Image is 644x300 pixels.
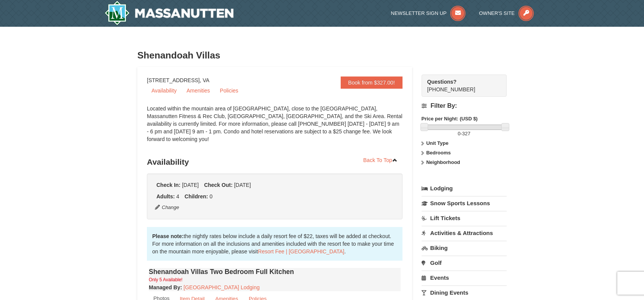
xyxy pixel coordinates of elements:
[215,85,243,96] a: Policies
[422,226,507,240] a: Activities & Attractions
[462,131,470,136] span: 327
[184,284,259,290] a: [GEOGRAPHIC_DATA] Lodging
[147,154,402,170] h3: Availability
[204,182,233,188] strong: Check Out:
[149,284,182,290] strong: :
[185,193,208,199] strong: Children:
[105,1,233,25] img: Massanutten Resort Logo
[149,277,182,282] small: Only 5 Available!
[422,256,507,270] a: Golf
[391,10,466,16] a: Newsletter Sign Up
[209,193,213,199] span: 0
[176,193,179,199] span: 4
[422,130,507,138] label: -
[426,159,460,165] strong: Neighborhood
[258,248,344,255] a: Resort Fee | [GEOGRAPHIC_DATA]
[105,1,233,25] a: Massanutten Resort
[458,131,460,136] span: 0
[422,116,478,122] strong: Price per Night: (USD $)
[156,193,175,199] strong: Adults:
[358,154,402,166] a: Back To Top
[147,85,181,96] a: Availability
[422,211,507,225] a: Lift Tickets
[341,76,402,89] a: Book from $327.00!
[182,182,199,188] span: [DATE]
[391,10,447,16] span: Newsletter Sign Up
[182,85,214,96] a: Amenities
[155,203,180,212] button: Change
[426,140,448,146] strong: Unit Type
[147,105,402,151] div: Located within the mountain area of [GEOGRAPHIC_DATA], close to the [GEOGRAPHIC_DATA], Massanutte...
[422,285,507,300] a: Dining Events
[422,102,507,109] h4: Filter By:
[479,10,515,16] span: Owner's Site
[422,182,507,195] a: Lodging
[427,78,493,92] span: [PHONE_NUMBER]
[426,150,451,156] strong: Bedrooms
[149,284,180,290] span: Managed By
[234,182,251,188] span: [DATE]
[156,182,180,188] strong: Check In:
[479,10,534,16] a: Owner's Site
[422,196,507,210] a: Snow Sports Lessons
[149,268,401,276] h4: Shenandoah Villas Two Bedroom Full Kitchen
[427,79,457,85] strong: Questions?
[147,227,402,261] div: the nightly rates below include a daily resort fee of $22, taxes will be added at checkout. For m...
[422,271,507,285] a: Events
[152,233,184,239] strong: Please note:
[137,48,507,63] h3: Shenandoah Villas
[422,241,507,255] a: Biking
